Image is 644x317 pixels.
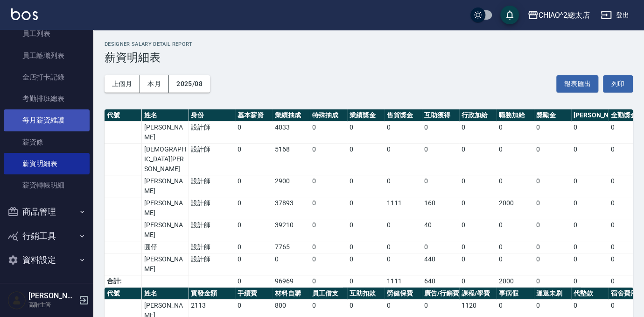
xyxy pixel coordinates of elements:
[310,175,347,197] td: 0
[422,122,459,144] td: 0
[189,122,235,144] td: 設計師
[142,288,189,300] th: 姓名
[310,122,347,144] td: 0
[385,122,422,144] td: 0
[571,197,609,219] td: 0
[385,219,422,241] td: 0
[347,144,385,175] td: 0
[142,109,189,122] th: 姓名
[347,109,385,122] th: 業績獎金
[273,197,310,219] td: 37893
[500,6,519,24] button: save
[571,175,609,197] td: 0
[4,66,90,88] a: 全店打卡記錄
[105,75,140,93] button: 上個月
[273,275,310,288] td: 96969
[140,75,169,93] button: 本月
[497,219,534,241] td: 0
[459,175,497,197] td: 0
[105,109,142,122] th: 代號
[385,144,422,175] td: 0
[273,241,310,253] td: 7765
[385,275,422,288] td: 1111
[497,175,534,197] td: 0
[497,275,534,288] td: 2000
[571,219,609,241] td: 0
[497,253,534,275] td: 0
[534,219,571,241] td: 0
[385,197,422,219] td: 1111
[235,109,273,122] th: 基本薪資
[4,131,90,153] a: 薪資條
[497,197,534,219] td: 2000
[4,88,90,109] a: 考勤排班總表
[422,275,459,288] td: 640
[422,219,459,241] td: 40
[235,144,273,175] td: 0
[534,288,571,300] th: 遲退未刷
[459,275,497,288] td: 0
[347,275,385,288] td: 0
[105,51,633,64] h3: 薪資明細表
[273,288,310,300] th: 材料自購
[459,253,497,275] td: 0
[539,9,590,21] div: CHIAO^2總太店
[497,144,534,175] td: 0
[534,144,571,175] td: 0
[235,241,273,253] td: 0
[273,122,310,144] td: 4033
[385,288,422,300] th: 勞健保費
[189,109,235,122] th: 身份
[422,288,459,300] th: 廣告/行銷費
[4,109,90,131] a: 每月薪資維護
[422,109,459,122] th: 互助獲得
[310,288,347,300] th: 員工借支
[571,241,609,253] td: 0
[459,219,497,241] td: 0
[169,75,210,93] button: 2025/08
[28,301,76,309] p: 高階主管
[534,175,571,197] td: 0
[534,197,571,219] td: 0
[310,109,347,122] th: 特殊抽成
[11,8,38,20] img: Logo
[235,288,273,300] th: 手續費
[524,6,594,25] button: CHIAO^2總太店
[422,175,459,197] td: 0
[347,288,385,300] th: 互助扣款
[422,197,459,219] td: 160
[347,175,385,197] td: 0
[189,253,235,275] td: 設計師
[534,241,571,253] td: 0
[7,291,26,310] img: Person
[28,291,76,301] h5: [PERSON_NAME]
[189,241,235,253] td: 設計師
[497,109,534,122] th: 職務加給
[4,224,90,248] button: 行銷工具
[385,175,422,197] td: 0
[105,288,142,300] th: 代號
[142,122,189,144] td: [PERSON_NAME]
[105,41,633,47] h2: Designer Salary Detail Report
[105,275,142,288] td: 合計:
[189,144,235,175] td: 設計師
[497,122,534,144] td: 0
[4,23,90,44] a: 員工列表
[235,219,273,241] td: 0
[4,174,90,196] a: 薪資轉帳明細
[385,241,422,253] td: 0
[556,75,598,93] button: 報表匯出
[235,122,273,144] td: 0
[347,122,385,144] td: 0
[571,122,609,144] td: 0
[189,197,235,219] td: 設計師
[422,253,459,275] td: 440
[235,253,273,275] td: 0
[189,175,235,197] td: 設計師
[142,253,189,275] td: [PERSON_NAME]
[534,109,571,122] th: 獎勵金
[310,197,347,219] td: 0
[347,241,385,253] td: 0
[189,288,235,300] th: 實發金額
[534,275,571,288] td: 0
